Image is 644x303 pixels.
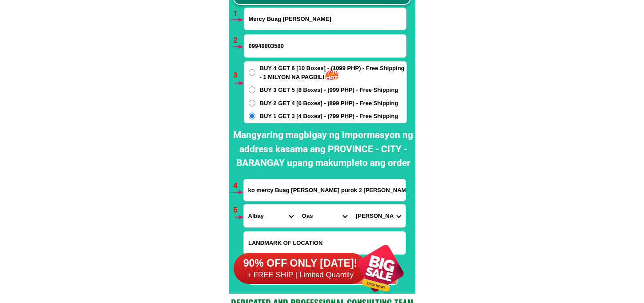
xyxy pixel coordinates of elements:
select: Select district [298,205,351,227]
h6: 3 [233,70,243,81]
input: BUY 4 GET 6 [10 Boxes] - (1099 PHP) - Free Shipping - 1 MILYON NA PAGBILI [249,69,255,76]
span: BUY 4 GET 6 [10 Boxes] - (1099 PHP) - Free Shipping - 1 MILYON NA PAGBILI [260,64,406,81]
h6: 4 [233,180,243,192]
input: Input LANDMARKOFLOCATION [244,232,405,254]
select: Select province [244,205,298,227]
h6: 90% OFF ONLY [DATE]! [234,257,367,270]
span: BUY 3 GET 5 [8 Boxes] - (999 PHP) - Free Shipping [260,86,398,94]
h6: 2 [233,35,243,46]
input: Input address [244,179,405,201]
span: BUY 2 GET 4 [6 Boxes] - (899 PHP) - Free Shipping [260,99,398,108]
input: BUY 1 GET 3 [4 Boxes] - (799 PHP) - Free Shipping [249,113,255,119]
input: BUY 2 GET 4 [6 Boxes] - (899 PHP) - Free Shipping [249,100,255,106]
h2: Mangyaring magbigay ng impormasyon ng address kasama ang PROVINCE - CITY - BARANGAY upang makumpl... [231,128,415,170]
select: Select commune [351,205,405,227]
input: Input full_name [244,8,406,30]
h6: 1 [233,8,243,20]
input: Input phone_number [244,35,406,57]
span: BUY 1 GET 3 [4 Boxes] - (799 PHP) - Free Shipping [260,112,398,121]
input: BUY 3 GET 5 [8 Boxes] - (999 PHP) - Free Shipping [249,87,255,93]
h6: + FREE SHIP | Limited Quantily [234,270,367,280]
h6: 5 [233,205,243,216]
